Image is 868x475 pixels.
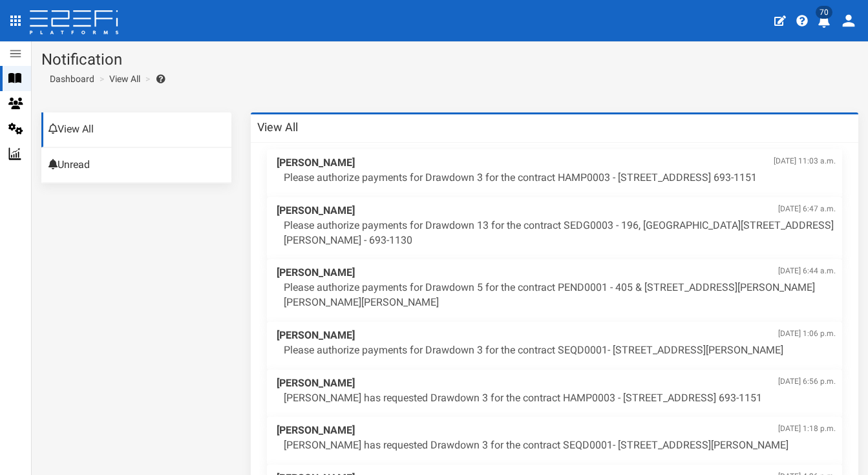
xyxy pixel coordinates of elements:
span: Dashboard [45,74,94,84]
a: [PERSON_NAME][DATE] 6:47 a.m. Please authorize payments for Drawdown 13 for the contract SEDG0003... [267,197,843,260]
span: [PERSON_NAME] [277,423,836,438]
span: [DATE] 1:18 p.m. [778,423,836,434]
a: View All [41,112,231,147]
h3: View All [257,121,298,133]
a: Dashboard [45,72,94,85]
span: [DATE] 6:56 p.m. [778,376,836,387]
span: [PERSON_NAME] [277,156,836,171]
span: [DATE] 6:47 a.m. [778,204,836,215]
p: Please authorize payments for Drawdown 3 for the contract HAMP0003 - [STREET_ADDRESS] 693-1151 [284,171,836,185]
a: [PERSON_NAME][DATE] 11:03 a.m. Please authorize payments for Drawdown 3 for the contract HAMP0003... [267,149,843,197]
p: Please authorize payments for Drawdown 3 for the contract SEQD0001- [STREET_ADDRESS][PERSON_NAME] [284,343,836,358]
span: [PERSON_NAME] [277,204,836,218]
p: Please authorize payments for Drawdown 13 for the contract SEDG0003 - 196, [GEOGRAPHIC_DATA][STRE... [284,218,836,248]
a: [PERSON_NAME][DATE] 6:56 p.m. [PERSON_NAME] has requested Drawdown 3 for the contract HAMP0003 - ... [267,370,843,417]
span: [PERSON_NAME] [277,376,836,391]
a: [PERSON_NAME][DATE] 1:18 p.m. [PERSON_NAME] has requested Drawdown 3 for the contract SEQD0001- [... [267,417,843,465]
a: [PERSON_NAME][DATE] 1:06 p.m. Please authorize payments for Drawdown 3 for the contract SEQD0001-... [267,322,843,370]
a: Unread [41,148,231,183]
span: [PERSON_NAME] [277,266,836,280]
p: [PERSON_NAME] has requested Drawdown 3 for the contract HAMP0003 - [STREET_ADDRESS] 693-1151 [284,391,836,406]
a: [PERSON_NAME][DATE] 6:44 a.m. Please authorize payments for Drawdown 5 for the contract PEND0001 ... [267,259,843,322]
span: [DATE] 11:03 a.m. [774,156,836,167]
p: Please authorize payments for Drawdown 5 for the contract PEND0001 - 405 & [STREET_ADDRESS][PERSO... [284,280,836,310]
a: View All [109,72,140,85]
p: [PERSON_NAME] has requested Drawdown 3 for the contract SEQD0001- [STREET_ADDRESS][PERSON_NAME] [284,438,836,453]
h1: Notification [41,51,858,68]
span: [DATE] 1:06 p.m. [778,328,836,339]
span: [DATE] 6:44 a.m. [778,266,836,277]
span: [PERSON_NAME] [277,328,836,343]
